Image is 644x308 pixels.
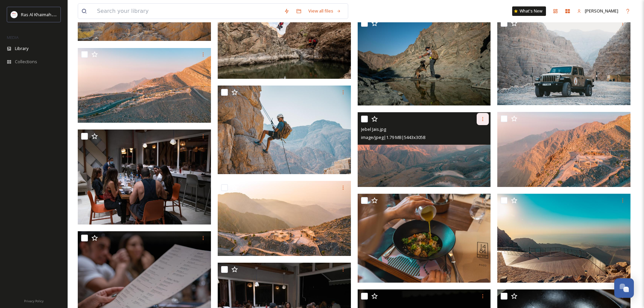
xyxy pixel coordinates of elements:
span: Jebel Jais.jpg [361,126,386,132]
span: Collections [15,58,37,65]
img: KM - Jebel Jais-40.jpg [78,129,211,224]
a: View all files [305,4,344,18]
img: 1484 by puro.jpg [358,194,491,283]
input: Search your library [94,4,281,19]
button: Open Chat [614,278,634,298]
span: Ras Al Khaimah Tourism Development Authority [21,11,117,18]
img: Yoga with KM - Jebel Jais.jpg [497,194,630,283]
span: [PERSON_NAME] [585,8,618,14]
img: Jebel Jais.jpg [78,48,211,123]
img: Jebel Jais.jpg [358,112,491,187]
span: MEDIA [7,35,19,40]
a: [PERSON_NAME] [574,4,622,18]
img: Bear Grylls Camp.jpg [497,17,630,105]
img: Jebel Jais.jpg [218,181,351,256]
a: What's New [512,6,546,16]
img: Dog Hike @ Wadi Shawka.jpg [358,17,491,105]
img: Jebel Jais.jpg [497,112,630,187]
img: Bear Grylls Camp.jpg [218,86,351,174]
span: Privacy Policy [24,299,44,303]
span: image/jpeg | 1.79 MB | 5443 x 3058 [361,134,425,140]
span: Library [15,45,28,52]
a: Privacy Policy [24,297,44,305]
img: Logo_RAKTDA_RGB-01.png [11,11,18,18]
